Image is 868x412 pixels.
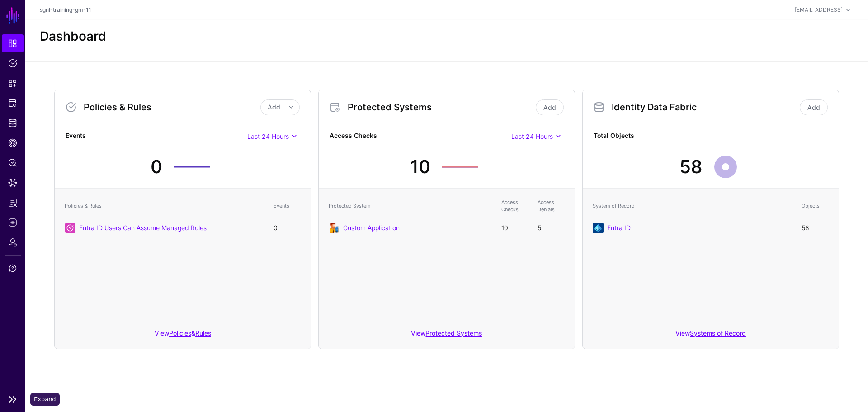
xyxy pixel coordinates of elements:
div: View [319,323,575,349]
div: Expand [30,393,60,406]
strong: Events [66,131,247,142]
th: Events [269,194,305,218]
a: Custom Application [343,224,400,232]
a: SGNL [5,5,21,25]
span: Reports [8,198,17,207]
span: Snippets [8,79,17,88]
a: CAEP Hub [2,134,24,152]
span: Support [8,264,17,273]
a: Policy Lens [2,154,24,172]
td: 5 [533,218,569,238]
a: Add [800,99,828,115]
div: 58 [679,153,703,180]
td: 10 [497,218,533,238]
th: Objects [797,194,833,218]
th: System of Record [588,194,797,218]
a: sgnl-training-gm-11 [40,6,91,13]
a: Snippets [2,74,24,92]
h3: Protected Systems [348,102,534,113]
span: Policy Lens [8,158,17,167]
div: View & [55,323,311,349]
strong: Total Objects [594,131,828,142]
img: svg+xml;base64,PHN2ZyB3aWR0aD0iNjQiIGhlaWdodD0iNjQiIHZpZXdCb3g9IjAgMCA2NCA2NCIgZmlsbD0ibm9uZSIgeG... [593,223,604,233]
span: Admin [8,238,17,247]
span: Identity Data Fabric [8,118,17,128]
td: 0 [269,218,305,238]
span: Policies [8,59,17,68]
a: Protected Systems [2,94,24,112]
a: Policies [169,329,191,337]
a: Systems of Record [690,329,746,337]
a: Policies [2,54,24,72]
a: Reports [2,194,24,212]
div: [EMAIL_ADDRESS] [795,6,843,14]
td: 58 [797,218,833,238]
a: Logs [2,213,24,232]
h3: Identity Data Fabric [612,102,798,113]
span: Last 24 Hours [247,133,289,140]
div: 10 [410,153,430,180]
a: Dashboard [2,34,24,52]
a: Identity Data Fabric [2,114,24,132]
img: svg+xml;base64,PHN2ZyB3aWR0aD0iOTgiIGhlaWdodD0iMTIyIiB2aWV3Qm94PSIwIDAgOTggMTIyIiBmaWxsPSJub25lIi... [329,223,340,233]
a: Entra ID [607,224,631,232]
a: Data Lens [2,174,24,192]
a: Admin [2,233,24,251]
span: Last 24 Hours [511,133,553,140]
a: Rules [195,329,211,337]
a: Add [536,99,564,115]
h2: Dashboard [40,29,106,44]
h3: Policies & Rules [84,102,260,113]
div: View [583,323,839,349]
th: Access Checks [497,194,533,218]
span: Dashboard [8,39,17,48]
a: Entra ID Users Can Assume Managed Roles [79,224,207,232]
span: CAEP Hub [8,138,17,147]
span: Protected Systems [8,99,17,108]
strong: Access Checks [330,131,511,142]
a: Protected Systems [425,329,482,337]
span: Add [268,103,280,111]
th: Protected System [324,194,497,218]
th: Access Denials [533,194,569,218]
div: 0 [151,153,162,180]
th: Policies & Rules [60,194,269,218]
span: Data Lens [8,178,17,187]
span: Logs [8,218,17,227]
